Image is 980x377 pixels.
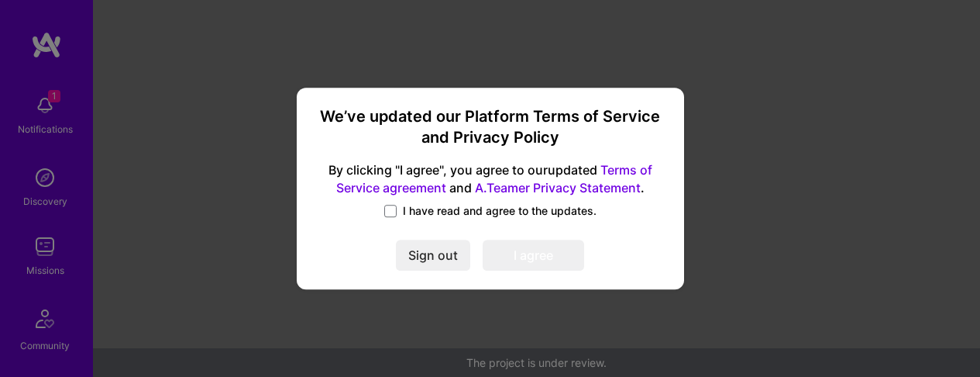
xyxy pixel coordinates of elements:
h3: We’ve updated our Platform Terms of Service and Privacy Policy [315,106,665,149]
a: A.Teamer Privacy Statement [475,180,641,195]
a: Terms of Service agreement [336,162,652,195]
button: I agree [483,240,584,271]
span: By clicking "I agree", you agree to our updated and . [315,161,665,197]
button: Sign out [396,240,470,271]
span: I have read and agree to the updates. [403,203,597,219]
